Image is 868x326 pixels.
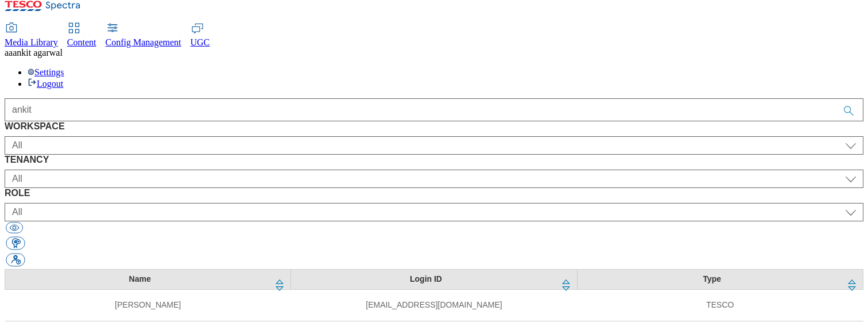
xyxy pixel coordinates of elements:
[106,24,181,48] a: Config Management
[5,24,58,48] a: Media Library
[12,274,268,285] div: Name
[5,98,863,121] input: Accessible label text
[298,274,553,285] div: Login ID
[5,37,58,47] span: Media Library
[577,289,863,321] td: TESCO
[28,79,63,89] a: Logout
[191,24,210,48] a: UGC
[28,67,64,77] a: Settings
[67,37,96,47] span: Content
[67,24,96,48] a: Content
[5,188,863,198] label: ROLE
[5,48,13,57] span: aa
[291,289,577,321] td: [EMAIL_ADDRESS][DOMAIN_NAME]
[5,121,863,132] label: WORKSPACE
[5,155,863,165] label: TENANCY
[5,289,291,321] td: [PERSON_NAME]
[584,274,840,285] div: Type
[106,37,181,47] span: Config Management
[13,48,63,57] span: ankit agarwal
[191,37,210,47] span: UGC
